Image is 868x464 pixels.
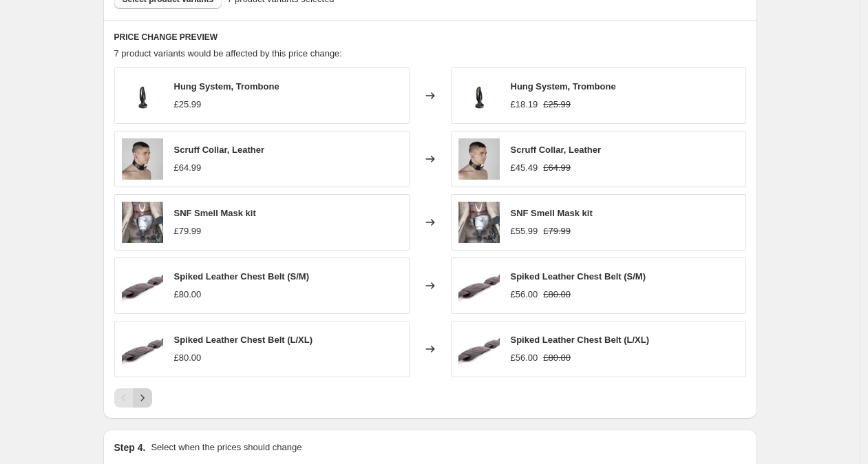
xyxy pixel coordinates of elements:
[458,202,500,243] img: snf-smell-mask-kit-regulation-747-24b-l64-168425_80x.jpg
[543,162,571,173] span: £64.99
[458,138,500,180] img: scruff-collar-leather-regulation-p02494-431370_80x.jpg
[122,138,163,180] img: scruff-collar-leather-regulation-p02494-431370_80x.jpg
[511,162,538,173] span: £45.49
[122,75,163,116] img: hung-system-trombone-hung-systems-p02223-789302_80x.jpg
[543,99,571,109] span: £25.99
[174,208,256,218] span: SNF Smell Mask kit
[151,441,301,454] p: Select when the prices should change
[174,352,202,363] span: £80.00
[174,81,279,92] span: Hung System, Trombone
[174,271,309,282] span: Spiked Leather Chest Belt (S/M)
[174,145,264,155] span: Scruff Collar, Leather
[458,328,500,370] img: spiked-leather-chest-belt-fetters-5060980821267-495036_80x.jpg
[114,441,146,454] h2: Step 4.
[114,48,342,59] span: 7 product variants would be affected by this price change:
[174,289,202,299] span: £80.00
[122,328,163,370] img: spiked-leather-chest-belt-fetters-5060980821267-495036_80x.jpg
[458,265,500,306] img: spiked-leather-chest-belt-fetters-5060980821267-495036_80x.jpg
[174,335,313,345] span: Spiked Leather Chest Belt (L/XL)
[543,226,571,236] span: £79.99
[511,289,538,299] span: £56.00
[174,162,202,173] span: £64.99
[114,32,746,43] h6: PRICE CHANGE PREVIEW
[122,202,163,243] img: snf-smell-mask-kit-regulation-747-24b-l64-168425_80x.jpg
[122,265,163,306] img: spiked-leather-chest-belt-fetters-5060980821267-495036_80x.jpg
[511,271,646,282] span: Spiked Leather Chest Belt (S/M)
[174,99,202,109] span: £25.99
[511,226,538,236] span: £55.99
[511,99,538,109] span: £18.19
[511,208,593,218] span: SNF Smell Mask kit
[174,226,202,236] span: £79.99
[543,289,571,299] span: £80.00
[458,75,500,116] img: hung-system-trombone-hung-systems-p02223-789302_80x.jpg
[133,388,152,408] button: Next
[511,81,616,92] span: Hung System, Trombone
[511,352,538,363] span: £56.00
[511,145,601,155] span: Scruff Collar, Leather
[114,388,152,408] nav: Pagination
[543,352,571,363] span: £80.00
[511,335,650,345] span: Spiked Leather Chest Belt (L/XL)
